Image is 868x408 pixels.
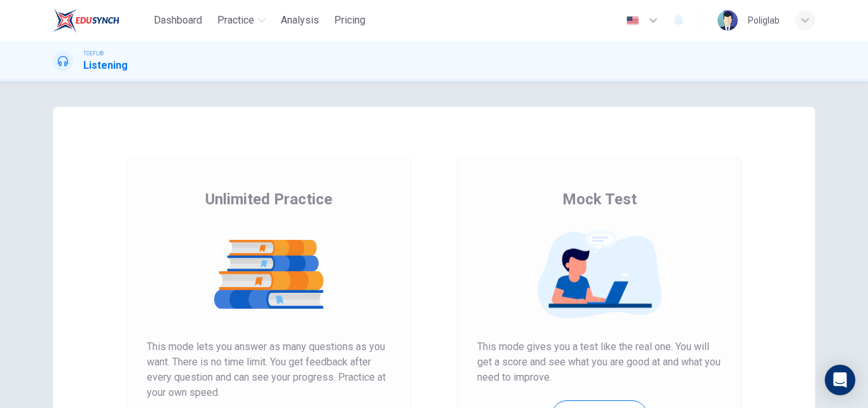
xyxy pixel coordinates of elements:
[154,13,202,28] span: Dashboard
[83,58,128,73] h1: Listening
[212,9,271,32] button: Practice
[748,13,780,28] div: Poliglab
[281,13,319,28] span: Analysis
[477,339,721,385] span: This mode gives you a test like the real one. You will get a score and see what you are good at a...
[625,16,641,25] img: en
[149,9,207,32] button: Dashboard
[717,10,738,31] img: Profile picture
[53,8,119,33] img: EduSynch logo
[83,49,104,58] span: TOEFL®
[329,9,370,32] button: Pricing
[825,365,855,395] div: Open Intercom Messenger
[53,8,149,33] a: EduSynch logo
[276,9,324,32] button: Analysis
[205,189,332,209] span: Unlimited Practice
[562,189,637,209] span: Mock Test
[217,13,254,28] span: Practice
[147,339,391,400] span: This mode lets you answer as many questions as you want. There is no time limit. You get feedback...
[334,13,365,28] span: Pricing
